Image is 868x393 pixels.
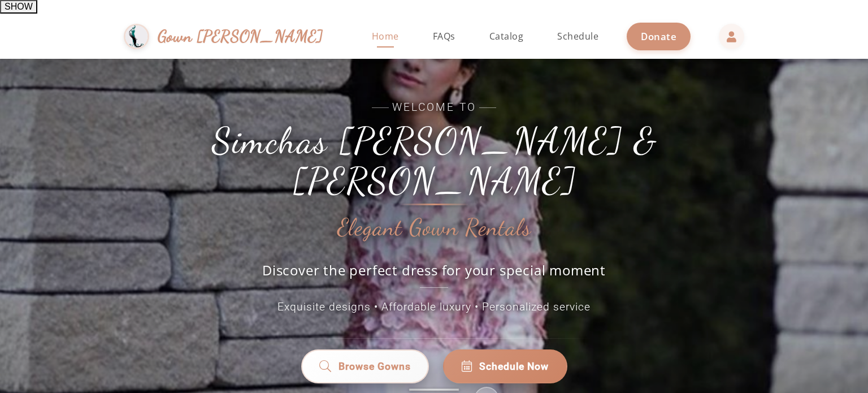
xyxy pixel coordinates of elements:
span: FAQs [433,30,455,42]
a: Schedule [546,14,610,59]
span: Gown [PERSON_NAME] [158,24,323,49]
p: Discover the perfect dress for your special moment [250,261,618,288]
a: Gown [PERSON_NAME] [124,21,335,52]
span: Schedule Now [479,359,549,374]
span: Welcome to [180,100,688,116]
span: Home [372,30,399,42]
span: Browse Gowns [338,359,410,374]
a: FAQs [422,14,467,59]
a: Home [361,14,410,59]
h1: Simchas [PERSON_NAME] & [PERSON_NAME] [180,121,688,201]
p: Exquisite designs • Affordable luxury • Personalized service [180,299,688,316]
img: Gown Gmach Logo [124,24,149,49]
a: Donate [627,23,691,50]
span: Catalog [489,30,524,42]
a: Catalog [478,14,535,59]
span: Schedule [557,30,598,42]
h2: Elegant Gown Rentals [337,215,531,241]
span: Donate [641,30,676,43]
